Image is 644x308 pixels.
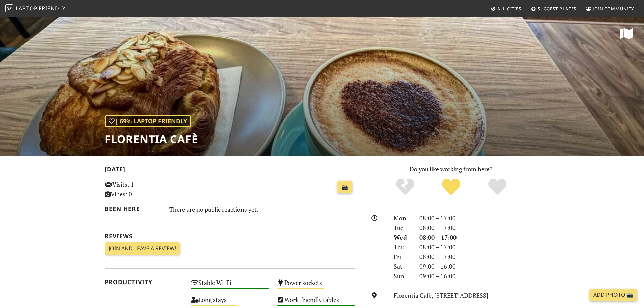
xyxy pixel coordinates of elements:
[363,164,539,174] p: Do you like working from here?
[415,271,543,281] div: 09:00 – 16:00
[390,233,415,242] div: Wed
[187,277,273,294] div: Stable Wi-Fi
[105,133,198,145] h1: Florentia Cafè
[5,4,13,12] img: LaptopFriendly
[5,3,66,15] a: LaptopFriendly LaptopFriendly
[583,3,637,15] a: Join Community
[488,3,524,15] a: All Cities
[415,233,543,242] div: 08:00 – 17:00
[39,5,65,12] span: Friendly
[105,205,161,212] h2: Been here
[105,233,355,240] h2: Reviews
[390,271,415,281] div: Sun
[105,115,191,127] div: | 69% Laptop Friendly
[273,277,359,294] div: Power sockets
[337,181,352,194] a: 📸
[105,278,183,286] h2: Productivity
[497,6,521,12] span: All Cities
[390,213,415,223] div: Mon
[474,178,521,196] div: Definitely!
[390,242,415,252] div: Thu
[382,178,428,196] div: No
[394,291,488,299] a: Florentia Cafè, [STREET_ADDRESS]
[105,242,180,255] a: Join and leave a review!
[390,262,415,271] div: Sat
[415,252,543,262] div: 08:00 – 17:00
[415,262,543,271] div: 09:00 – 16:00
[105,166,355,175] h2: [DATE]
[593,6,634,12] span: Join Community
[390,252,415,262] div: Fri
[528,3,579,15] a: Suggest Places
[415,223,543,233] div: 08:00 – 17:00
[390,223,415,233] div: Tue
[589,289,637,301] a: Add Photo 📸
[415,242,543,252] div: 08:00 – 17:00
[538,6,577,12] span: Suggest Places
[169,204,355,215] div: There are no public reactions yet.
[105,179,183,199] p: Visits: 1 Vibes: 0
[428,178,474,196] div: Yes
[16,5,38,12] span: Laptop
[415,213,543,223] div: 08:00 – 17:00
